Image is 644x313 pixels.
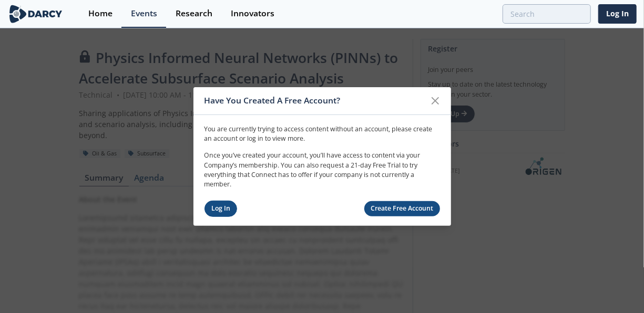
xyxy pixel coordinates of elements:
[205,91,426,111] div: Have You Created A Free Account?
[503,4,591,24] input: Advanced Search
[364,201,440,216] a: Create Free Account
[131,9,157,18] div: Events
[88,9,113,18] div: Home
[205,124,440,143] p: You are currently trying to access content without an account, please create an account or log in...
[231,9,274,18] div: Innovators
[598,4,637,24] a: Log In
[205,151,440,190] p: Once you’ve created your account, you’ll have access to content via your Company’s membership. Yo...
[7,5,64,23] img: logo-wide.svg
[176,9,212,18] div: Research
[205,201,238,217] a: Log In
